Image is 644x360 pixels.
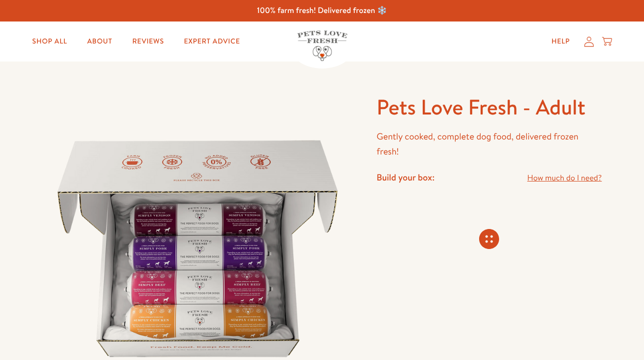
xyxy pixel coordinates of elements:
a: Help [544,31,578,51]
a: Shop All [24,31,75,51]
a: About [79,31,120,51]
a: How much do I need? [527,171,602,185]
img: Pets Love Fresh [297,30,347,61]
h4: Build your box: [377,171,435,183]
a: Reviews [124,31,172,51]
svg: Connecting store [479,229,499,249]
a: Expert Advice [176,31,248,51]
h1: Pets Love Fresh - Adult [377,93,602,121]
p: Gently cooked, complete dog food, delivered frozen fresh! [377,129,602,159]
